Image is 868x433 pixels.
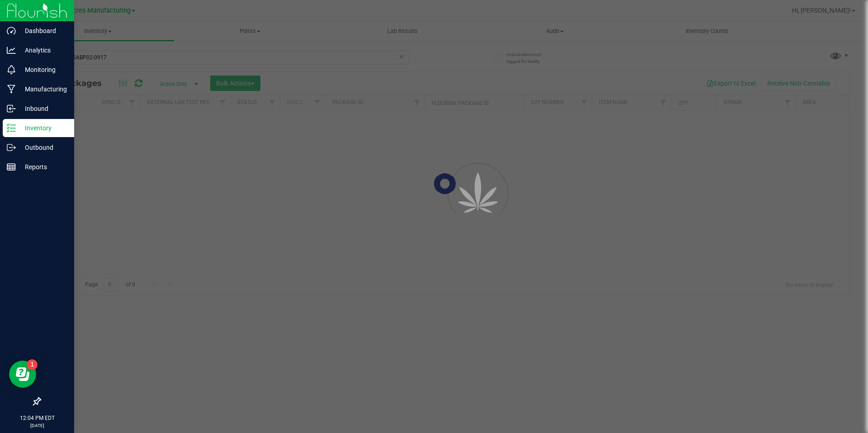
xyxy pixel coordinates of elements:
p: Monitoring [16,64,70,75]
inline-svg: Inbound [7,104,16,113]
iframe: Resource center [9,361,36,388]
p: Manufacturing [16,84,70,95]
inline-svg: Manufacturing [7,85,16,94]
p: Outbound [16,142,70,153]
p: Reports [16,162,70,172]
p: 12:04 PM EDT [4,414,70,422]
inline-svg: Analytics [7,46,16,55]
p: [DATE] [4,422,70,429]
inline-svg: Outbound [7,143,16,152]
p: Analytics [16,45,70,56]
inline-svg: Dashboard [7,26,16,35]
p: Dashboard [16,25,70,36]
p: Inbound [16,103,70,114]
inline-svg: Monitoring [7,65,16,74]
p: Inventory [16,123,70,133]
inline-svg: Inventory [7,124,16,133]
iframe: Resource center unread badge [27,359,38,370]
inline-svg: Reports [7,162,16,171]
